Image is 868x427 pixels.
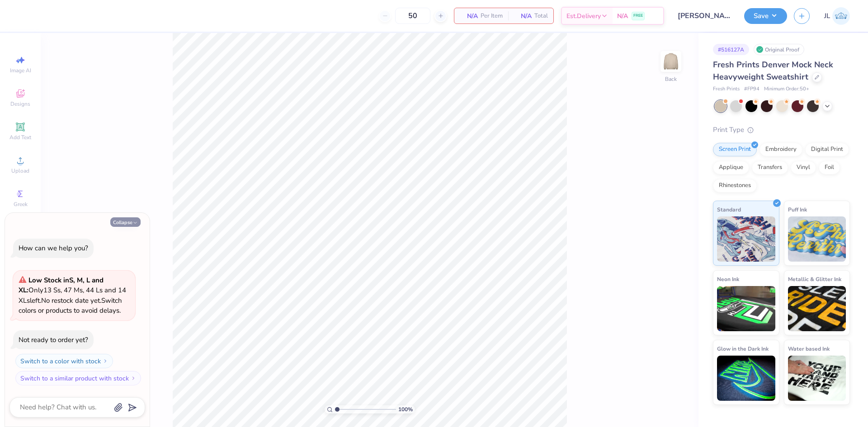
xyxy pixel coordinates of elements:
span: Total [534,11,548,21]
span: Designs [10,100,30,108]
span: FREE [633,13,643,19]
img: Jairo Laqui [832,7,850,25]
span: Neon Ink [717,274,739,284]
div: How can we help you? [19,244,88,253]
button: Save [744,8,787,24]
span: # FP94 [744,85,759,93]
span: Fresh Prints Denver Mock Neck Heavyweight Sweatshirt [713,59,833,82]
div: Applique [713,161,749,174]
span: Minimum Order: 50 + [764,85,809,93]
button: Collapse [110,217,141,227]
img: Standard [717,216,775,262]
span: N/A [514,11,532,21]
span: Per Item [481,11,503,21]
span: Est. Delivery [566,11,601,21]
div: Screen Print [713,143,757,156]
div: Embroidery [759,143,802,156]
span: Upload [11,167,29,174]
span: N/A [617,11,628,21]
span: Only 13 Ss, 47 Ms, 44 Ls and 14 XLs left. Switch colors or products to avoid delays. [19,276,126,315]
span: Standard [717,205,741,214]
div: # 516127A [713,44,749,55]
span: JL [824,11,830,21]
input: – – [395,8,430,24]
span: N/A [460,11,478,21]
span: Puff Ink [788,205,807,214]
button: Switch to a similar product with stock [15,371,141,385]
img: Neon Ink [717,286,775,331]
span: 100 % [398,405,413,413]
img: Switch to a similar product with stock [131,375,136,381]
div: Rhinestones [713,179,757,192]
img: Puff Ink [788,216,846,262]
button: Switch to a color with stock [15,354,113,368]
div: Transfers [752,161,788,174]
a: JL [824,7,850,25]
img: Metallic & Glitter Ink [788,286,846,331]
strong: Low Stock in S, M, L and XL : [19,276,104,295]
img: Glow in the Dark Ink [717,356,775,401]
div: Not ready to order yet? [19,335,88,344]
img: Back [662,52,680,70]
div: Original Proof [754,44,804,55]
div: Foil [819,161,840,174]
img: Switch to a color with stock [103,358,108,364]
span: Image AI [10,67,31,74]
span: Greek [14,201,28,208]
div: Print Type [713,125,850,135]
div: Vinyl [791,161,816,174]
div: Back [665,75,677,83]
span: No restock date yet. [41,296,101,305]
span: Glow in the Dark Ink [717,344,769,353]
span: Water based Ink [788,344,830,353]
span: Fresh Prints [713,85,740,93]
span: Add Text [9,134,31,141]
input: Untitled Design [671,7,737,25]
img: Water based Ink [788,356,846,401]
span: Metallic & Glitter Ink [788,274,841,284]
div: Digital Print [805,143,849,156]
